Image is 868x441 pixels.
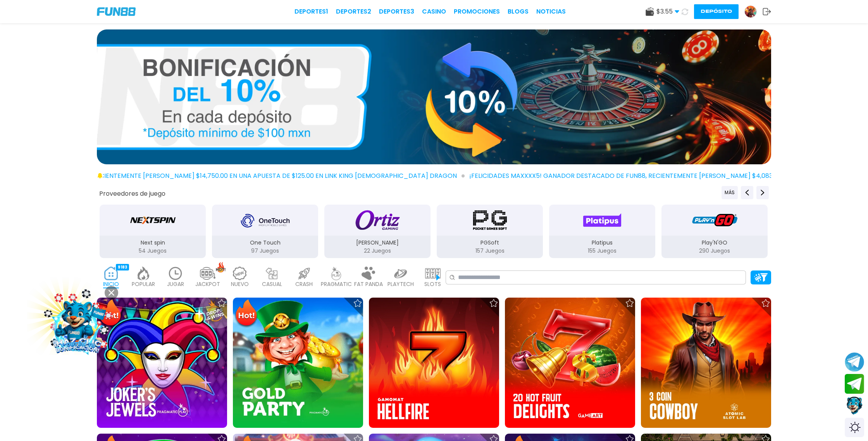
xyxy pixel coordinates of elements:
[656,7,679,16] span: $ 3.55
[262,280,282,288] p: CASUAL
[641,298,771,428] img: 3 Coin Cowboy
[546,204,658,259] button: Platipus
[97,298,227,428] img: Joker's Jewels
[845,374,864,394] button: Join telegram
[100,239,206,247] p: Next spin
[353,209,402,231] img: Ortiz Gaming
[661,247,768,255] p: 290 Juegos
[200,267,215,280] img: jackpot_light.webp
[96,204,209,259] button: Next spin
[324,247,431,255] p: 22 Juegos
[536,7,566,16] a: NOTICIAS
[845,396,864,416] button: Contact customer service
[97,29,771,164] img: 10% Bono Ilimitado
[216,262,226,272] img: hot
[658,204,771,259] button: Play'N'GO
[744,5,763,18] a: Avatar
[294,7,328,16] a: Deportes1
[234,298,259,329] img: Hot
[465,209,514,231] img: PGSoft
[434,204,546,259] button: PGSoft
[321,204,434,259] button: Ortiz Gaming
[136,267,151,280] img: popular_light.webp
[387,280,414,288] p: PLAYTECH
[336,7,371,16] a: Deportes2
[437,239,543,247] p: PGSoft
[168,267,183,280] img: recent_light.webp
[745,6,756,17] img: Avatar
[41,289,114,361] img: Image Link
[329,267,344,280] img: pragmatic_light.webp
[580,209,624,231] img: Platipus
[324,239,431,247] p: [PERSON_NAME]
[321,280,352,288] p: PRAGMATIC
[241,209,289,231] img: One Touch
[424,280,441,288] p: SLOTS
[694,4,739,19] button: Depósito
[99,189,165,198] button: Proveedores de juego
[103,280,119,288] p: INICIO
[845,418,864,437] div: Switch theme
[756,186,769,199] button: Next providers
[295,280,313,288] p: CRASH
[508,7,529,16] a: BLOGS
[422,7,446,16] a: CASINO
[549,247,655,255] p: 155 Juegos
[232,267,248,280] img: new_light.webp
[369,298,499,428] img: Hellfire
[722,186,738,199] button: Previous providers
[690,209,739,231] img: Play'N'GO
[233,298,363,428] img: Gold Party
[97,7,136,16] img: Company Logo
[393,267,408,280] img: playtech_light.webp
[132,280,155,288] p: POPULAR
[103,267,119,280] img: home_active.webp
[354,280,383,288] p: FAT PANDA
[425,267,441,280] img: slots_light.webp
[505,298,635,428] img: 20 Hot Fruit Delights
[116,264,129,270] div: 9183
[661,239,768,247] p: Play'N'GO
[741,186,753,199] button: Previous providers
[128,209,177,231] img: Next spin
[100,247,206,255] p: 54 Juegos
[549,239,655,247] p: Platipus
[264,267,280,280] img: casual_light.webp
[845,352,864,372] button: Join telegram channel
[212,247,318,255] p: 97 Juegos
[212,239,318,247] p: One Touch
[209,204,321,259] button: One Touch
[754,273,768,281] img: Platform Filter
[231,280,249,288] p: NUEVO
[167,280,184,288] p: JUGAR
[296,267,312,280] img: crash_light.webp
[454,7,500,16] a: Promociones
[437,247,543,255] p: 157 Juegos
[379,7,414,16] a: Deportes3
[361,267,376,280] img: fat_panda_light.webp
[195,280,220,288] p: JACKPOT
